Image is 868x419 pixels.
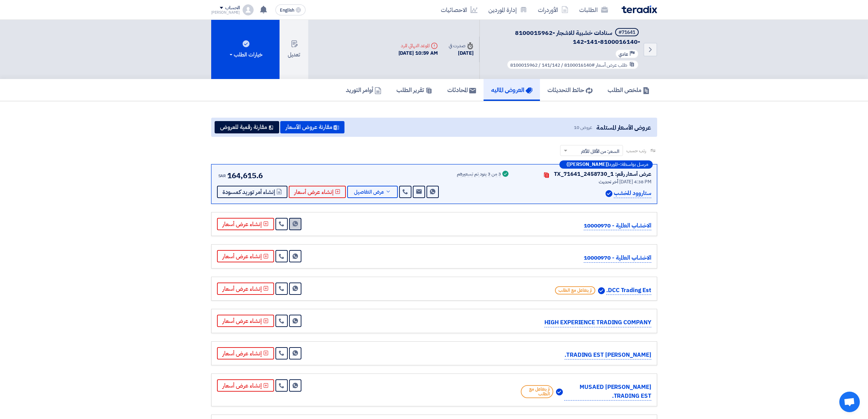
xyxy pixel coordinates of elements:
span: SAR [218,173,226,179]
span: لم يتفاعل مع الطلب [521,385,554,398]
div: صدرت في [449,42,473,49]
h5: أوامر التوريد [346,86,381,94]
span: إنشاء أمر توريد كمسودة [222,189,275,195]
span: 164,615.6 [227,170,263,181]
span: عادي [619,51,628,57]
div: [DATE] 10:59 AM [398,49,438,57]
button: مقارنة عروض الأسعار [280,121,344,133]
button: إنشاء عرض أسعار [217,250,274,262]
a: العروض الماليه [484,79,540,101]
h5: حائط التحديثات [547,86,593,94]
span: English [280,8,294,13]
div: خيارات الطلب [228,51,262,59]
p: DCC Trading Est. [606,286,651,295]
a: ملخص الطلب [600,79,657,101]
div: #71641 [619,30,635,35]
button: إنشاء عرض أسعار [217,218,274,230]
button: عرض التفاصيل [347,186,398,198]
span: مرسل بواسطة: [620,162,648,167]
button: English [275,4,306,15]
a: إدارة الموردين [483,2,532,18]
button: إنشاء عرض أسعار [217,283,274,295]
button: تعديل [280,20,308,79]
div: Open chat [839,392,860,412]
a: الأوردرات [532,2,574,18]
a: أوامر التوريد [338,79,389,101]
button: مقارنة رقمية للعروض [215,121,279,133]
a: المحادثات [440,79,484,101]
div: الموعد النهائي للرد [398,42,438,49]
button: إنشاء أمر توريد كمسودة [217,186,287,198]
span: #8100016140 / 141/142 / 8100015962 [510,62,595,69]
span: السعر: من الأقل للأكثر [581,148,619,155]
button: إنشاء عرض أسعار [289,186,346,198]
p: HIGH EXPERIENCE TRADING COMPANY [544,318,651,327]
div: [DATE] [449,49,473,57]
button: إنشاء عرض أسعار [217,347,274,359]
div: الحساب [225,5,240,11]
button: إنشاء عرض أسعار [217,379,274,392]
div: عرض أسعار رقم: TX_71641_2458730_1 [554,170,651,178]
span: لم يتفاعل مع الطلب [555,286,595,294]
a: الاحصائيات [435,2,483,18]
a: حائط التحديثات [540,79,600,101]
h5: العروض الماليه [491,86,532,94]
span: عروض 10 [574,124,592,131]
p: الاخشاب العالمية - 10000970 [584,253,651,263]
h5: سنادات خشبية للاشجار -8100015962 -8100016140-141-142 [488,28,640,46]
div: 3 من 3 بنود تم تسعيرهم [457,172,501,177]
p: MUSAED [PERSON_NAME] TRADING EST. [564,383,651,401]
span: إنشاء عرض أسعار [294,189,334,195]
a: الطلبات [574,2,613,18]
p: ستاروود للخشب [614,189,651,198]
span: رتب حسب [626,147,646,154]
p: الاخشاب العالمية - 10000970 [584,221,651,231]
h5: ملخص الطلب [608,86,650,94]
span: أخر تحديث [599,178,618,185]
button: خيارات الطلب [211,20,280,79]
span: [DATE] 4:38 PM [619,178,651,185]
span: طلب عرض أسعار [596,62,627,69]
h5: تقرير الطلب [396,86,432,94]
span: عروض الأسعار المستلمة [596,123,651,132]
img: Verified Account [606,190,612,197]
img: Verified Account [556,389,563,395]
div: [PERSON_NAME] [211,11,240,14]
b: ([PERSON_NAME]) [567,162,609,167]
span: المورد [609,162,618,167]
img: Verified Account [598,287,605,294]
h5: المحادثات [447,86,476,94]
span: سنادات خشبية للاشجار -8100015962 -8100016140-141-142 [515,28,640,46]
img: profile_test.png [243,4,254,15]
a: تقرير الطلب [389,79,440,101]
span: عرض التفاصيل [354,189,384,195]
button: إنشاء عرض أسعار [217,315,274,327]
p: [PERSON_NAME] TRADING EST. [565,351,651,360]
div: – [559,160,653,169]
img: Teradix logo [622,5,657,13]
